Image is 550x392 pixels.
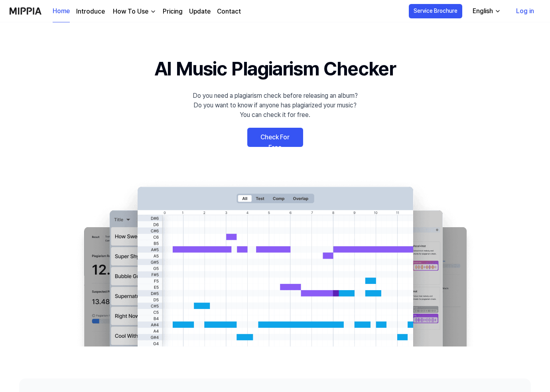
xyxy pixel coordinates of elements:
button: How To Use [111,7,156,16]
div: Do you need a plagiarism check before releasing an album? Do you want to know if anyone has plagi... [193,91,358,120]
a: Home [53,0,70,22]
img: main Image [68,179,483,346]
a: Check For Free [247,128,303,147]
a: Update [189,7,211,16]
img: down [150,8,156,15]
div: English [471,6,495,16]
a: Introduce [76,7,105,16]
button: Service Brochure [409,4,462,18]
button: English [466,3,506,19]
h1: AI Music Plagiarism Checker [154,54,396,83]
a: Pricing [163,7,183,16]
div: How To Use [111,7,150,16]
a: Contact [217,7,241,16]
